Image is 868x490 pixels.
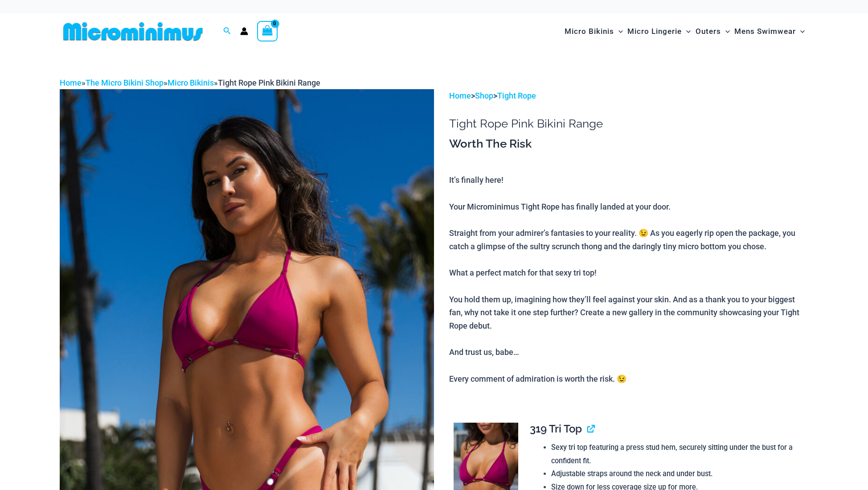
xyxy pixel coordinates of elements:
[475,91,493,100] a: Shop
[257,21,278,41] a: View Shopping Cart, empty
[497,91,536,100] a: Tight Rope
[449,117,808,131] h1: Tight Rope Pink Bikini Range
[223,26,231,37] a: Search icon link
[551,467,801,481] li: Adjustable straps around the neck and under bust.
[168,78,214,87] a: Micro Bikinis
[627,20,682,43] span: Micro Lingerie
[240,27,248,35] a: Account icon link
[693,18,732,45] a: OutersMenu ToggleMenu Toggle
[696,20,721,43] span: Outers
[60,78,82,87] a: Home
[551,441,801,467] li: Sexy tri top featuring a press stud hem, securely sitting under the bust for a confident fit.
[562,18,625,45] a: Micro BikinisMenu ToggleMenu Toggle
[449,91,471,100] a: Home
[734,20,796,43] span: Mens Swimwear
[721,20,730,43] span: Menu Toggle
[449,89,808,103] p: > >
[682,20,691,43] span: Menu Toggle
[60,21,206,41] img: MM SHOP LOGO FLAT
[561,16,808,46] nav: Site Navigation
[86,78,164,87] a: The Micro Bikini Shop
[796,20,805,43] span: Menu Toggle
[732,18,807,45] a: Mens SwimwearMenu ToggleMenu Toggle
[530,422,582,435] span: 319 Tri Top
[625,18,693,45] a: Micro LingerieMenu ToggleMenu Toggle
[218,78,320,87] span: Tight Rope Pink Bikini Range
[60,78,320,87] span: » » »
[449,173,808,385] p: It’s finally here! Your Microminimus Tight Rope has finally landed at your door. Straight from yo...
[449,136,808,152] h3: Worth The Risk
[614,20,623,43] span: Menu Toggle
[565,20,614,43] span: Micro Bikinis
